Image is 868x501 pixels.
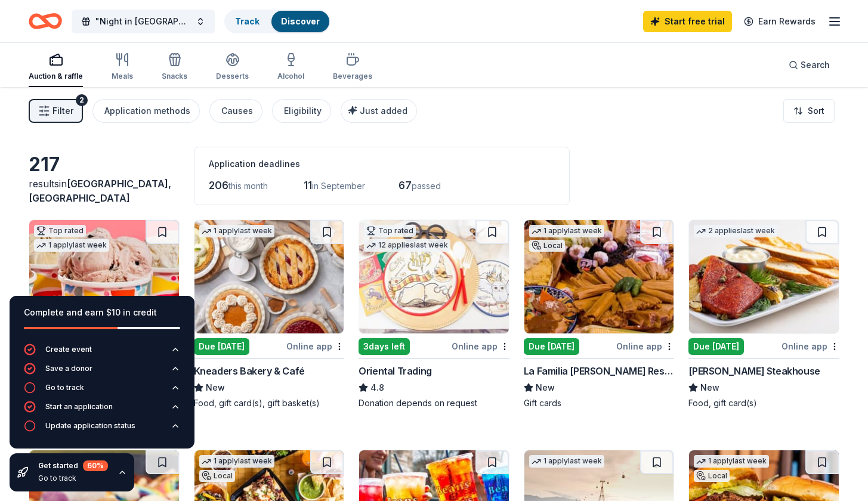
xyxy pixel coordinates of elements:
[45,383,84,392] div: Go to track
[29,153,180,177] div: 217
[29,178,171,204] span: in
[312,181,365,191] span: in September
[359,364,432,378] div: Oriental Trading
[194,220,344,333] img: Image for Kneaders Bakery & Café
[359,220,509,333] img: Image for Oriental Trading
[737,11,823,32] a: Earn Rewards
[24,382,180,401] button: Go to track
[370,381,384,395] span: 4.8
[529,240,565,252] div: Local
[209,157,555,171] div: Application deadlines
[272,99,331,123] button: Eligibility
[194,219,345,409] a: Image for Kneaders Bakery & Café1 applylast weekDue [DATE]Online appKneaders Bakery & CaféNewFood...
[688,219,839,409] a: Image for Perry's Steakhouse2 applieslast weekDue [DATE]Online app[PERSON_NAME] SteakhouseNewFood...
[194,364,305,378] div: Kneaders Bakery & Café
[92,99,200,123] button: Application methods
[34,225,86,237] div: Top rated
[364,225,416,237] div: Top rated
[228,181,268,191] span: this month
[529,455,604,468] div: 1 apply last week
[112,72,133,81] div: Meals
[112,48,133,87] button: Meals
[277,72,304,81] div: Alcohol
[29,178,171,204] span: [GEOGRAPHIC_DATA], [GEOGRAPHIC_DATA]
[162,72,187,81] div: Snacks
[808,104,824,118] span: Sort
[333,72,372,81] div: Beverages
[360,106,407,116] span: Just added
[29,220,179,333] img: Image for Amy's Ice Creams
[341,99,417,123] button: Just added
[277,48,304,87] button: Alcohol
[688,338,744,355] div: Due [DATE]
[199,455,274,468] div: 1 apply last week
[235,16,260,26] a: Track
[104,104,190,118] div: Application methods
[45,345,92,354] div: Create event
[616,339,674,354] div: Online app
[45,421,135,431] div: Update application status
[162,48,187,87] button: Snacks
[694,225,777,237] div: 2 applies last week
[529,225,604,237] div: 1 apply last week
[29,7,62,35] a: Home
[209,99,262,123] button: Causes
[209,179,228,191] span: 206
[52,104,73,118] span: Filter
[34,239,109,252] div: 1 apply last week
[779,53,839,77] button: Search
[688,397,839,409] div: Food, gift card(s)
[29,72,83,81] div: Auction & raffle
[45,364,92,373] div: Save a donor
[694,470,730,482] div: Local
[29,177,180,205] div: results
[216,72,249,81] div: Desserts
[194,338,249,355] div: Due [DATE]
[216,48,249,87] button: Desserts
[688,364,820,378] div: [PERSON_NAME] Steakhouse
[689,220,839,333] img: Image for Perry's Steakhouse
[224,10,330,33] button: TrackDiscover
[72,10,215,33] button: "Night in [GEOGRAPHIC_DATA]" Casino Night
[206,381,225,395] span: New
[284,104,322,118] div: Eligibility
[399,179,412,191] span: 67
[536,381,555,395] span: New
[38,474,108,483] div: Go to track
[286,339,344,354] div: Online app
[194,397,345,409] div: Food, gift card(s), gift basket(s)
[359,338,410,355] div: 3 days left
[359,397,509,409] div: Donation depends on request
[412,181,441,191] span: passed
[24,420,180,439] button: Update application status
[524,220,674,333] img: Image for La Familia Cortez Restaurants
[524,364,675,378] div: La Familia [PERSON_NAME] Restaurants
[83,460,108,471] div: 60 %
[359,219,509,409] a: Image for Oriental TradingTop rated12 applieslast week3days leftOnline appOriental Trading4.8Dona...
[524,338,579,355] div: Due [DATE]
[304,179,312,191] span: 11
[364,239,450,252] div: 12 applies last week
[38,460,108,471] div: Get started
[643,11,732,32] a: Start free trial
[524,219,675,409] a: Image for La Familia Cortez Restaurants1 applylast weekLocalDue [DATE]Online appLa Familia [PERSO...
[24,363,180,382] button: Save a donor
[199,225,274,237] div: 1 apply last week
[221,104,253,118] div: Causes
[24,305,180,320] div: Complete and earn $10 in credit
[694,455,769,468] div: 1 apply last week
[452,339,509,354] div: Online app
[45,402,113,412] div: Start an application
[24,401,180,420] button: Start an application
[781,339,839,354] div: Online app
[29,219,180,421] a: Image for Amy's Ice CreamsTop rated1 applylast weekDue [DATE]Online app•Quick[PERSON_NAME]'s Ice ...
[801,58,830,72] span: Search
[333,48,372,87] button: Beverages
[700,381,719,395] span: New
[199,470,235,482] div: Local
[29,48,83,87] button: Auction & raffle
[76,94,88,106] div: 2
[29,99,83,123] button: Filter2
[524,397,675,409] div: Gift cards
[24,344,180,363] button: Create event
